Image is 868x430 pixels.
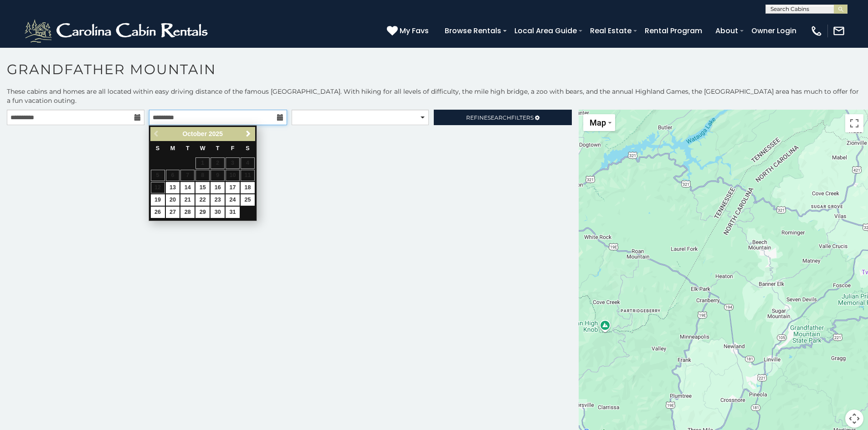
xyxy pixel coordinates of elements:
span: Next [245,130,252,137]
button: Change map style [583,114,615,131]
a: Browse Rentals [440,23,506,39]
a: 17 [226,182,240,193]
a: 29 [195,207,210,218]
span: Map [590,118,606,127]
img: White-1-2.png [23,17,212,45]
a: 18 [241,182,255,193]
a: My Favs [387,25,431,37]
a: About [711,23,743,39]
a: Next [243,128,254,140]
a: 13 [166,182,180,193]
a: 30 [211,207,225,218]
span: Friday [231,145,235,152]
a: 27 [166,207,180,218]
a: 24 [226,194,240,206]
a: 15 [195,182,210,193]
a: 19 [151,194,165,206]
button: Toggle fullscreen view [845,114,863,132]
span: Wednesday [200,145,205,152]
a: 23 [211,194,225,206]
span: 2025 [209,130,223,137]
span: October [182,130,207,137]
a: 14 [180,182,195,193]
img: mail-regular-white.png [832,25,845,37]
a: 28 [180,207,195,218]
a: RefineSearchFilters [434,110,571,125]
span: Search [488,114,511,121]
span: Tuesday [186,145,190,152]
span: Monday [170,145,175,152]
a: Owner Login [747,23,801,39]
img: phone-regular-white.png [810,25,823,37]
a: 25 [241,194,255,206]
a: 26 [151,207,165,218]
span: Thursday [216,145,220,152]
a: 21 [180,194,195,206]
span: My Favs [400,25,429,36]
a: 22 [195,194,210,206]
a: Real Estate [586,23,636,39]
span: Refine Filters [466,114,534,121]
a: Rental Program [640,23,707,39]
a: 20 [166,194,180,206]
span: Sunday [156,145,159,152]
span: Saturday [246,145,249,152]
a: 31 [226,207,240,218]
a: 16 [211,182,225,193]
button: Map camera controls [845,410,863,428]
a: Local Area Guide [510,23,581,39]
